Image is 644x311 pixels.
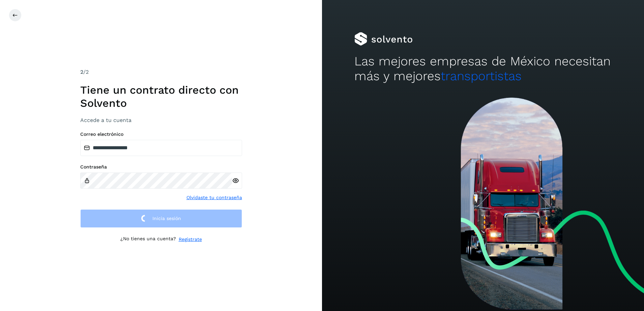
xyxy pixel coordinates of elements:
h1: Tiene un contrato directo con Solvento [80,84,242,110]
a: Regístrate [179,236,202,243]
span: Inicia sesión [152,216,181,221]
label: Contraseña [80,164,242,170]
h2: Las mejores empresas de México necesitan más y mejores [354,54,612,84]
h3: Accede a tu cuenta [80,117,242,123]
p: ¿No tienes una cuenta? [120,236,176,243]
a: Olvidaste tu contraseña [186,194,242,201]
div: /2 [80,68,242,76]
span: transportistas [441,69,522,83]
button: Inicia sesión [80,209,242,228]
label: Correo electrónico [80,131,242,137]
span: 2 [80,69,83,75]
